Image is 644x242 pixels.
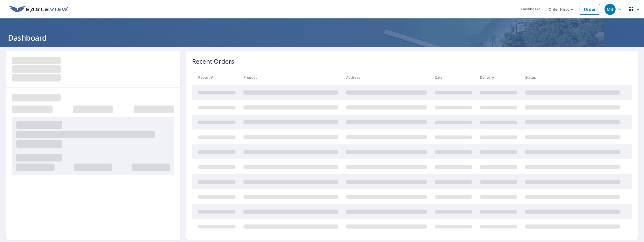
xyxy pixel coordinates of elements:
div: MB [605,4,616,15]
h1: Dashboard [6,33,638,43]
th: Delivery [476,70,521,85]
th: Product [239,70,342,85]
th: Date [431,70,476,85]
th: Address [342,70,431,85]
th: Report # [192,70,239,85]
img: EV Logo [9,6,68,13]
a: Order [580,4,600,15]
th: Status [521,70,624,85]
p: Recent Orders [192,57,234,66]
